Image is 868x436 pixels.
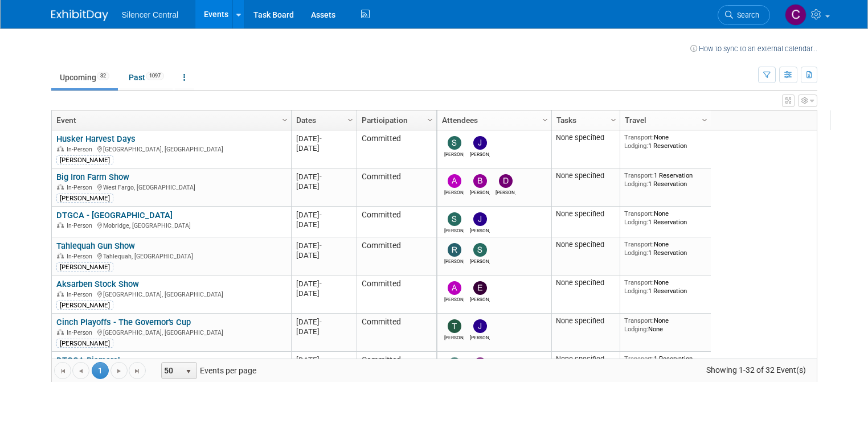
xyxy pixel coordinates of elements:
[67,146,96,153] span: In-Person
[556,110,612,130] a: Tasks
[448,319,461,333] img: Tyler Phillips
[110,362,128,379] a: Go to the next page
[624,278,654,286] span: Transport:
[279,110,291,127] a: Column Settings
[556,209,615,219] div: None specified
[280,116,289,125] span: Column Settings
[296,134,351,143] div: [DATE]
[296,220,351,229] div: [DATE]
[320,356,322,364] span: -
[442,110,544,130] a: Attendees
[56,155,113,164] div: [PERSON_NAME]
[444,295,464,302] div: Andrew Sorenson
[700,116,709,125] span: Column Settings
[473,243,487,257] img: Sarah Young
[67,253,96,260] span: In-Person
[122,10,179,19] span: Silencer Central
[162,363,181,379] span: 50
[473,357,487,371] img: Dean Woods
[56,144,286,154] div: [GEOGRAPHIC_DATA], [GEOGRAPHIC_DATA]
[718,5,770,25] a: Search
[57,184,64,190] img: In-Person Event
[54,362,71,379] a: Go to the first page
[444,333,464,340] div: Tyler Phillips
[624,171,706,188] div: 1 Reservation 1 Reservation
[470,188,490,195] div: Billee Page
[624,209,654,217] span: Transport:
[624,355,706,371] div: 1 Reservation 1 Reservation
[56,301,113,310] div: [PERSON_NAME]
[133,367,142,376] span: Go to the last page
[296,241,351,250] div: [DATE]
[470,295,490,302] div: Eduardo Contreras
[448,136,461,150] img: Steve Phillips
[67,329,96,336] span: In-Person
[785,4,806,26] img: Carin Froehlich
[470,257,490,264] div: Sarah Young
[320,172,322,181] span: -
[444,226,464,233] div: Steve Phillips
[624,240,706,257] div: None 1 Reservation
[425,116,435,125] span: Column Settings
[556,316,615,326] div: None specified
[296,355,351,365] div: [DATE]
[357,352,436,390] td: Committed
[56,251,286,261] div: Tahlequah, [GEOGRAPHIC_DATA]
[92,362,109,379] span: 1
[444,188,464,195] div: Andrew Sorenson
[56,262,113,272] div: [PERSON_NAME]
[56,279,139,289] a: Aksarben Stock Show
[473,136,487,150] img: Justin Armstrong
[624,278,706,295] div: None 1 Reservation
[114,367,124,376] span: Go to the next page
[56,241,135,251] a: Tahlequah Gun Show
[346,116,355,125] span: Column Settings
[146,362,268,379] span: Events per page
[473,174,487,188] img: Billee Page
[444,150,464,157] div: Steve Phillips
[357,168,436,207] td: Committed
[448,281,461,295] img: Andrew Sorenson
[296,182,351,191] div: [DATE]
[67,291,96,298] span: In-Person
[624,249,648,257] span: Lodging:
[424,110,436,127] a: Column Settings
[320,211,322,219] span: -
[296,317,351,327] div: [DATE]
[556,278,615,287] div: None specified
[56,182,286,192] div: West Fargo, [GEOGRAPHIC_DATA]
[690,44,817,53] a: How to sync to an external calendar...
[57,329,64,335] img: In-Person Event
[58,367,67,376] span: Go to the first page
[624,287,648,295] span: Lodging:
[624,133,706,150] div: None 1 Reservation
[448,212,461,226] img: Steve Phillips
[624,133,654,141] span: Transport:
[344,110,357,127] a: Column Settings
[362,110,429,130] a: Participation
[607,110,620,127] a: Column Settings
[541,116,550,125] span: Column Settings
[473,319,487,333] img: Julissa Linares
[357,275,436,314] td: Committed
[357,130,436,168] td: Committed
[625,110,703,130] a: Travel
[556,355,615,364] div: None specified
[56,210,173,220] a: DTGCA - [GEOGRAPHIC_DATA]
[51,67,118,88] a: Upcoming32
[57,253,64,258] img: In-Person Event
[444,257,464,264] div: Rob Young
[556,133,615,142] div: None specified
[129,362,146,379] a: Go to the last page
[624,180,648,188] span: Lodging:
[624,209,706,226] div: None 1 Reservation
[51,10,108,21] img: ExhibitDay
[357,314,436,352] td: Committed
[56,220,286,230] div: Mobridge, [GEOGRAPHIC_DATA]
[357,237,436,275] td: Committed
[146,72,164,80] span: 1097
[470,333,490,340] div: Julissa Linares
[473,281,487,295] img: Eduardo Contreras
[67,222,96,229] span: In-Person
[624,325,648,333] span: Lodging:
